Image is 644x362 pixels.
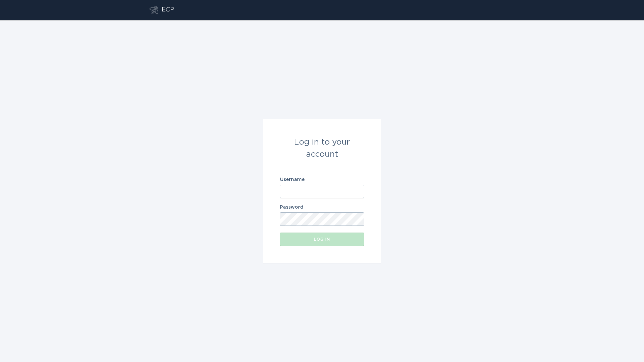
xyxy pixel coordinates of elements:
[283,237,361,241] div: Log in
[280,205,364,210] label: Password
[280,233,364,246] button: Log in
[150,6,158,14] button: Go to dashboard
[280,177,364,182] label: Username
[162,6,174,14] div: ECP
[280,136,364,160] div: Log in to your account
